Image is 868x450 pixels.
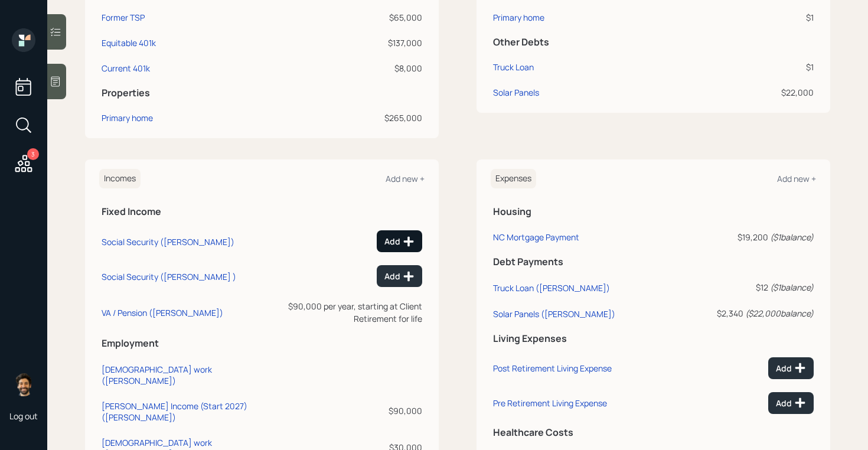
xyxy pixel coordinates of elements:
[102,271,236,282] div: Social Security ([PERSON_NAME] )
[688,86,814,99] div: $22,000
[102,307,223,318] div: VA / Pension ([PERSON_NAME])
[688,11,814,24] div: $1
[102,364,273,386] div: [DEMOGRAPHIC_DATA] work ([PERSON_NAME])
[102,338,422,349] h5: Employment
[102,206,422,217] h5: Fixed Income
[493,61,534,73] div: Truck Loan
[712,307,814,319] div: $2,340
[377,265,422,287] button: Add
[493,308,615,319] div: Solar Panels ([PERSON_NAME])
[493,282,610,294] div: Truck Loan ([PERSON_NAME])
[102,400,273,423] div: [PERSON_NAME] Income (Start 2027) ([PERSON_NAME])
[493,37,814,48] h5: Other Debts
[776,397,806,409] div: Add
[9,410,38,422] div: Log out
[27,148,39,160] div: 3
[768,392,814,414] button: Add
[493,427,814,438] h5: Healthcare Costs
[770,282,814,293] i: ( $1 balance)
[493,86,539,99] div: Solar Panels
[384,270,415,282] div: Add
[102,37,156,49] div: Equitable 401k
[291,62,422,74] div: $8,000
[712,231,814,243] div: $19,200
[493,206,814,217] h5: Housing
[102,112,153,124] div: Primary home
[491,169,536,188] h6: Expenses
[493,363,612,374] div: Post Retirement Living Expense
[102,62,150,74] div: Current 401k
[278,405,422,417] div: $90,000
[102,87,422,99] h5: Properties
[386,173,425,184] div: Add new +
[776,362,806,374] div: Add
[12,373,35,396] img: eric-schwartz-headshot.png
[712,281,814,294] div: $12
[493,231,579,243] div: NC Mortgage Payment
[291,37,422,49] div: $137,000
[102,11,145,24] div: Former TSP
[278,300,422,325] div: $90,000 per year, starting at Client Retirement for life
[770,231,814,243] i: ( $1 balance)
[291,11,422,24] div: $65,000
[745,308,814,319] i: ( $22,000 balance)
[493,333,814,344] h5: Living Expenses
[777,173,816,184] div: Add new +
[493,256,814,268] h5: Debt Payments
[291,112,422,124] div: $265,000
[384,236,415,247] div: Add
[493,11,544,24] div: Primary home
[768,357,814,379] button: Add
[493,397,607,409] div: Pre Retirement Living Expense
[102,236,234,247] div: Social Security ([PERSON_NAME])
[99,169,141,188] h6: Incomes
[688,61,814,73] div: $1
[377,230,422,252] button: Add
